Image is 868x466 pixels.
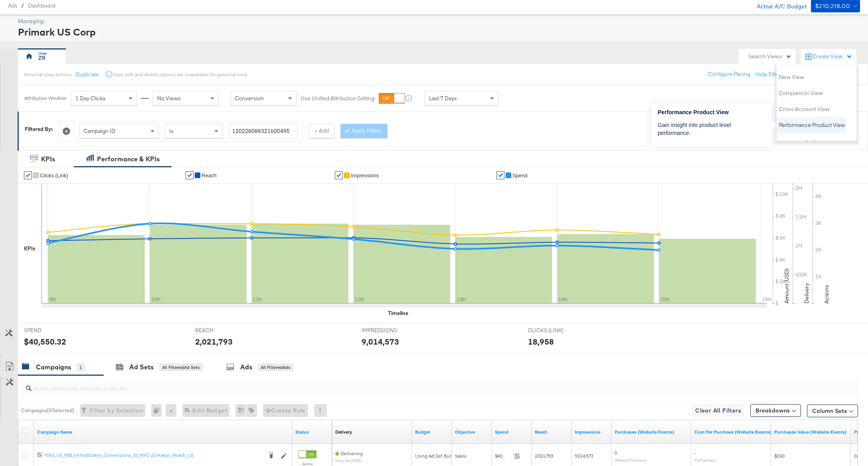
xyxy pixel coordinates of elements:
[341,450,363,456] span: Delivering
[24,171,32,179] a: ✔
[528,327,588,334] span: CLICKS (LINK)
[235,95,264,102] span: Conversion
[854,453,864,459] span: 0.00x
[36,363,71,372] div: Campaigns
[415,453,459,459] div: Using Ad Set Budget
[24,336,66,347] div: $40,550.32
[575,453,593,459] span: 9,014,573
[512,173,528,178] span: Spend
[24,327,84,334] span: SPEND
[186,171,194,179] a: ✔
[803,283,810,303] text: Delivery
[750,404,801,417] button: Breakdowns
[774,429,848,435] a: The total value of the purchase actions tracked by your Custom Audience pixel on your website aft...
[362,336,399,347] div: 9,014,573
[415,429,449,435] a: The maximum amount you're willing to spend on your ads, on average each day or over the lifetime ...
[496,171,504,179] a: ✔
[779,121,845,129] span: Performance Product View
[24,71,72,78] div: Personal View Actions:
[615,450,617,456] span: 0
[44,452,263,460] a: FBIG_US_P08_UnitedStates_Conversions_IO_NYC 2.0 Kargo_Reach_US
[429,95,457,102] span: Last 7 Days
[301,95,376,102] label: Use Unified Attribution Setting:
[335,429,352,435] div: Delivery
[779,104,830,114] button: Cross Account View
[258,364,293,371] div: All Filtered Ads
[24,245,36,252] div: KPIs
[455,453,467,459] span: Sales
[694,450,696,456] span: -
[807,405,858,417] button: Column Sets
[783,268,790,303] text: Amount (USD)
[615,458,647,462] sub: Website Purchases
[779,72,805,82] button: New View
[44,452,263,458] div: FBIG_US_P08_UnitedStates_Conversions_IO_NYC 2.0 Kargo_Reach_US
[21,407,74,414] div: Campaigns ( 0 Selected)
[40,173,68,178] span: Clicks (Link)
[8,2,17,9] span: Ads
[18,18,858,25] div: Managing:
[113,71,247,78] div: Save, edit and delete options are unavailable for personal view.
[195,327,255,334] span: REACH
[18,25,858,39] div: Primark US Corp
[813,53,852,61] div: Create View
[535,453,553,459] span: 2,021,793
[335,458,363,463] sub: ends on [DATE]
[722,125,765,133] button: Remove Filters
[77,364,84,371] div: 1
[694,458,716,462] sub: Per Purchase
[756,71,784,78] button: Hide Filters
[151,404,166,417] div: 0
[295,429,329,435] a: Shows the current state of your Ad Campaign.
[455,429,488,435] a: Your campaign's objective.
[160,364,202,371] div: All Filtered Ad Sets
[335,429,352,435] a: Reflects the ability of your Ad Campaign to achieve delivery based on ad states, schedule and bud...
[195,336,233,347] div: 2,021,793
[229,124,298,139] input: Enter a search term
[495,429,528,435] a: The total amount spent to date.
[25,125,53,133] div: Filtered By:
[24,95,67,101] div: Attribution Window:
[202,173,217,178] span: Reach
[388,309,408,317] div: Timeline
[17,2,28,9] span: /
[75,71,99,78] button: Duplicate
[774,453,785,459] span: $0.00
[528,336,554,347] div: 18,958
[240,363,252,372] div: Ads
[779,73,804,81] span: New View
[37,429,289,435] a: Your campaign name.
[309,124,334,138] button: + Add
[779,105,830,113] span: Cross Account View
[779,88,823,98] button: Comparison View
[823,285,830,303] text: Actions
[83,127,115,135] span: Campaign ID
[615,429,688,435] a: The number of times a purchase was made tracked by your Custom Audience pixel on your website aft...
[38,54,45,62] div: ZR
[28,2,55,9] a: Dashboard
[748,53,792,60] div: Search Views
[702,67,756,81] button: Configure Pacing
[335,171,343,179] a: ✔
[169,127,174,135] span: Is
[97,155,160,164] div: Performance & KPIs
[575,429,608,435] a: The number of times your ad was served. On mobile apps an ad is counted as served the first time ...
[694,429,771,435] a: The average cost for each purchase tracked by your Custom Audience pixel on your website after pe...
[779,89,823,97] span: Comparison View
[129,363,154,372] div: Ad Sets
[695,406,741,416] span: Clear All Filters
[495,453,511,459] span: $40,550.32
[351,173,379,178] span: Impressions
[779,120,846,130] button: Performance Product View
[41,155,55,164] div: KPIs
[692,404,744,417] button: Clear All Filters
[75,95,106,102] span: 1 Day Clicks
[32,377,781,393] input: Search Campaigns by Name, ID or Objective
[815,1,850,11] div: $210,218.00
[362,327,421,334] span: IMPRESSIONS
[535,429,568,435] a: The number of people your ad was served to.
[157,95,181,102] span: No Views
